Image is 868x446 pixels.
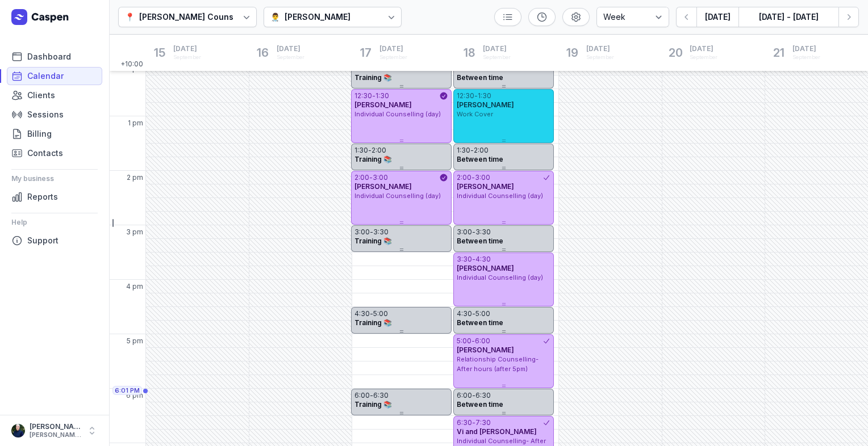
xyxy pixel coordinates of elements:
div: 6:30 [373,391,389,400]
span: Between time [457,73,503,82]
div: 6:00 [457,391,472,400]
span: Between time [457,155,503,163]
div: 19 [564,44,582,62]
div: - [471,173,475,182]
div: 16 [254,44,272,62]
div: [PERSON_NAME] [30,422,82,431]
span: Dashboard [27,50,71,64]
div: - [472,391,475,400]
img: User profile image [11,424,25,437]
span: 4 pm [126,282,143,291]
span: Relationship Counselling- After hours (after 5pm) [457,355,539,373]
div: 4:30 [354,309,370,318]
div: - [472,255,475,264]
div: 5:00 [373,309,388,318]
span: [DATE] [690,44,717,53]
span: [PERSON_NAME] [354,100,412,109]
div: 5:00 [457,336,471,346]
div: 5:00 [475,309,490,318]
div: September [483,53,511,61]
span: Reports [27,190,58,204]
div: - [472,228,475,237]
div: 1:30 [457,146,470,155]
div: 1:30 [478,91,491,100]
div: September [586,53,614,61]
div: September [277,53,304,61]
span: [DATE] [586,44,614,53]
button: [DATE] [696,7,738,27]
div: - [370,228,373,237]
div: 6:30 [475,391,491,400]
span: Training 📚 [354,237,392,245]
div: 6:00 [475,336,490,346]
div: 3:00 [354,228,370,237]
span: [PERSON_NAME] [457,346,514,354]
span: Between time [457,400,503,409]
div: 6:00 [354,391,370,400]
span: Individual Counselling (day) [457,192,543,200]
div: 15 [151,44,169,62]
span: Individual Counselling (day) [354,110,441,118]
div: 1:30 [354,146,368,155]
span: 6:01 PM [115,386,140,395]
span: Training 📚 [354,318,392,327]
span: [PERSON_NAME] [457,100,514,109]
div: - [368,146,372,155]
span: 1 pm [128,119,143,128]
span: Support [27,234,59,247]
div: 18 [460,44,478,62]
div: [PERSON_NAME] [285,10,350,24]
span: 3 pm [126,228,143,237]
span: Training 📚 [354,73,392,82]
span: Vi and [PERSON_NAME] [457,427,537,436]
div: 3:00 [373,173,388,182]
div: 3:30 [373,228,389,237]
div: 3:30 [475,228,491,237]
div: 👨‍⚕️ [270,10,280,24]
div: [PERSON_NAME] Counselling [139,10,256,24]
div: 4:30 [457,309,472,318]
div: - [472,418,475,427]
span: Training 📚 [354,400,392,409]
button: [DATE] - [DATE] [738,7,838,27]
div: My business [11,170,98,188]
div: 7:30 [475,418,491,427]
div: 17 [357,44,375,62]
span: [PERSON_NAME] [354,182,412,191]
div: 📍 [125,10,135,24]
span: 2 pm [127,173,143,182]
span: Sessions [27,108,64,121]
div: - [474,91,478,100]
div: Help [11,213,98,232]
div: 20 [667,44,685,62]
span: Work Cover [457,110,493,118]
div: - [472,309,475,318]
span: 5 pm [127,336,143,346]
div: [PERSON_NAME][EMAIL_ADDRESS][DOMAIN_NAME][PERSON_NAME] [30,431,82,439]
div: 3:30 [457,255,472,264]
span: [DATE] [792,44,820,53]
div: 2:00 [474,146,489,155]
div: - [370,391,373,400]
span: Calendar [27,69,64,83]
div: 6:30 [457,418,472,427]
div: 2:00 [354,173,369,182]
div: - [370,309,373,318]
div: 1:30 [375,91,389,100]
div: - [369,173,373,182]
span: Clients [27,89,55,102]
span: [DATE] [173,44,201,53]
div: 12:30 [354,91,372,100]
div: September [173,53,201,61]
div: September [690,53,717,61]
div: - [372,91,375,100]
span: Individual Counselling (day) [457,274,543,281]
span: Between time [457,237,503,245]
span: [DATE] [379,44,407,53]
span: Between time [457,318,503,327]
span: [DATE] [483,44,511,53]
span: [PERSON_NAME] [457,182,514,191]
span: +10:00 [120,60,145,71]
div: September [379,53,407,61]
div: 2:00 [457,173,471,182]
